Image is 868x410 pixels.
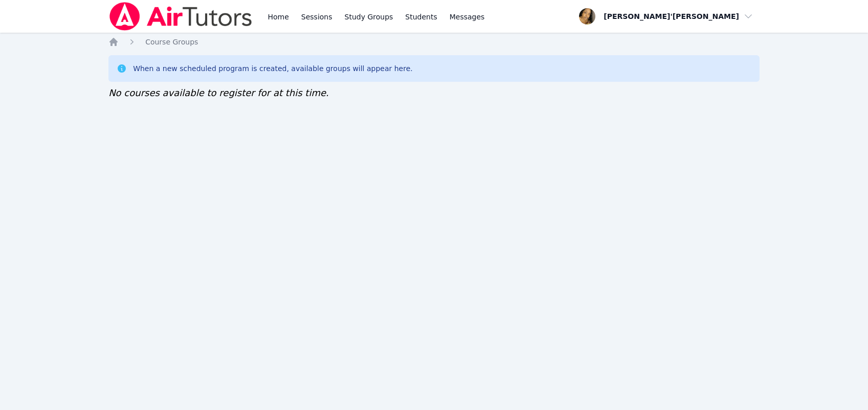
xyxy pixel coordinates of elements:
[450,12,485,22] span: Messages
[108,2,253,31] img: Air Tutors
[133,63,413,74] div: When a new scheduled program is created, available groups will appear here.
[145,37,198,47] a: Course Groups
[108,87,329,98] span: No courses available to register for at this time.
[145,38,198,46] span: Course Groups
[108,37,760,47] nav: Breadcrumb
